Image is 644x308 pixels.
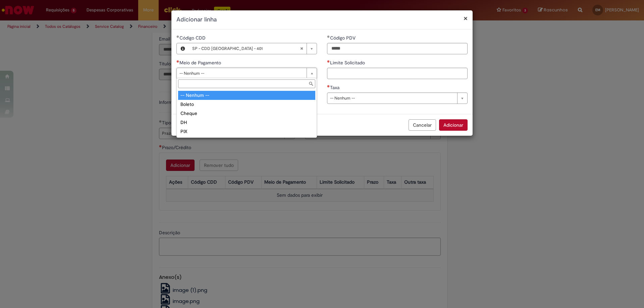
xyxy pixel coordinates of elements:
[178,100,315,109] div: Boleto
[178,109,315,118] div: Cheque
[178,118,315,127] div: DH
[178,127,315,136] div: PIX
[178,91,315,100] div: -- Nenhum --
[177,89,317,137] ul: Meio de Pagamento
